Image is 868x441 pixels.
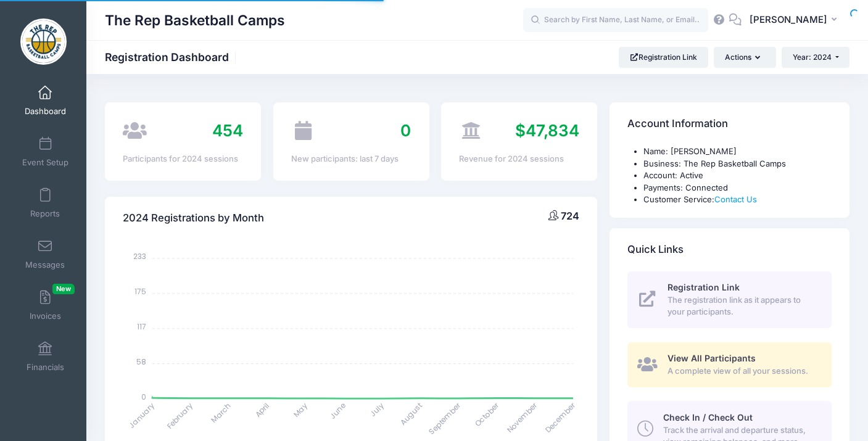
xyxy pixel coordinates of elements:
tspan: March [209,400,234,425]
tspan: January [126,400,157,431]
li: Account: Active [643,170,832,182]
span: The registration link as it appears to your participants. [668,294,817,318]
a: Financials [16,335,75,378]
h4: 2024 Registrations by Month [123,201,264,236]
span: View All Participants [668,353,756,363]
span: 0 [400,121,411,140]
a: InvoicesNew [16,284,75,327]
tspan: September [426,400,463,437]
a: Reports [16,181,75,225]
div: Participants for 2024 sessions [123,153,243,165]
a: Registration Link [619,47,708,68]
span: [PERSON_NAME] [750,13,827,27]
span: Invoices [30,311,61,321]
h4: Account Information [627,107,728,142]
tspan: October [473,400,502,429]
span: A complete view of all your sessions. [668,365,817,377]
a: Event Setup [16,130,75,173]
span: Check In / Check Out [663,412,753,422]
tspan: 233 [133,251,146,262]
span: Dashboard [25,106,66,117]
button: Year: 2024 [782,47,849,68]
tspan: 175 [134,286,146,297]
span: Year: 2024 [793,52,832,62]
tspan: June [328,400,348,421]
a: Dashboard [16,79,75,122]
a: Contact Us [714,194,757,204]
span: Event Setup [22,157,68,168]
h4: Quick Links [627,232,684,267]
span: Financials [27,362,64,373]
h1: The Rep Basketball Camps [105,6,285,35]
tspan: 117 [137,321,146,332]
li: Business: The Rep Basketball Camps [643,158,832,170]
span: New [52,284,75,294]
a: View All Participants A complete view of all your sessions. [627,342,832,387]
li: Name: [PERSON_NAME] [643,146,832,158]
li: Payments: Connected [643,182,832,194]
li: Customer Service: [643,194,832,206]
a: Messages [16,233,75,276]
tspan: August [398,400,424,427]
tspan: 0 [141,392,146,402]
input: Search by First Name, Last Name, or Email... [523,8,708,33]
span: $47,834 [515,121,579,140]
div: Revenue for 2024 sessions [459,153,579,165]
span: Registration Link [668,282,740,292]
span: 724 [561,210,579,222]
span: 454 [212,121,243,140]
tspan: July [368,400,386,419]
a: Registration Link The registration link as it appears to your participants. [627,271,832,328]
span: Messages [25,260,65,270]
tspan: November [505,400,540,435]
tspan: May [291,400,310,419]
tspan: December [543,400,578,435]
button: Actions [714,47,775,68]
img: The Rep Basketball Camps [20,19,67,65]
button: [PERSON_NAME] [742,6,849,35]
div: New participants: last 7 days [291,153,411,165]
tspan: 58 [136,357,146,367]
tspan: February [165,400,195,431]
h1: Registration Dashboard [105,51,239,64]
span: Reports [30,208,60,219]
tspan: April [253,400,271,419]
